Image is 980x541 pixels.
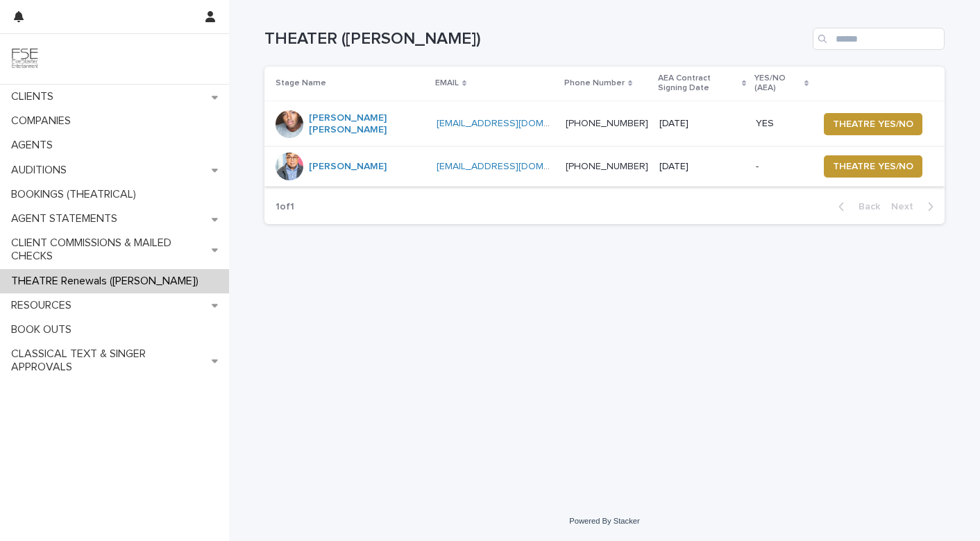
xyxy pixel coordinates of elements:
p: Stage Name [276,76,326,91]
p: [DATE] [659,118,745,130]
p: Phone Number [564,76,625,91]
span: Next [891,202,922,212]
span: THEATRE YES/NO [833,160,913,173]
p: CLIENTS [6,90,65,103]
span: THEATRE YES/NO [833,117,913,131]
p: - [756,161,807,173]
h1: THEATER ([PERSON_NAME]) [264,29,807,49]
button: THEATRE YES/NO [824,113,922,135]
span: Back [850,202,880,212]
input: Search [813,28,945,50]
button: Back [827,200,886,213]
tr: [PERSON_NAME] [PERSON_NAME] [EMAIL_ADDRESS][DOMAIN_NAME] [PHONE_NUMBER] [DATE]YESTHEATRE YES/NO [264,101,945,147]
img: 9JgRvJ3ETPGCJDhvPVA5 [11,45,39,73]
p: THEATRE Renewals ([PERSON_NAME]) [6,275,210,288]
a: [EMAIL_ADDRESS][DOMAIN_NAME] [437,119,593,128]
p: AUDITIONS [6,164,78,177]
p: RESOURCES [6,299,83,312]
tr: [PERSON_NAME] [EMAIL_ADDRESS][DOMAIN_NAME] [PHONE_NUMBER] [DATE]-THEATRE YES/NO [264,147,945,187]
a: Powered By Stacker [569,517,639,525]
p: AGENTS [6,139,64,152]
p: CLIENT COMMISSIONS & MAILED CHECKS [6,237,212,263]
p: YES/NO (AEA) [754,71,801,96]
button: Next [886,200,945,213]
p: AEA Contract Signing Date [658,71,738,96]
a: [PERSON_NAME] [309,161,387,173]
p: AGENT STATEMENTS [6,212,128,225]
p: [DATE] [659,161,745,173]
p: YES [756,118,807,130]
p: CLASSICAL TEXT & SINGER APPROVALS [6,347,212,374]
a: [PERSON_NAME] [PERSON_NAME] [309,112,425,136]
p: EMAIL [435,76,459,91]
a: [EMAIL_ADDRESS][DOMAIN_NAME] [437,162,593,171]
p: BOOK OUTS [6,323,83,336]
p: BOOKINGS (THEATRICAL) [6,188,147,201]
p: 1 of 1 [264,190,305,224]
button: THEATRE YES/NO [824,155,922,178]
a: [PHONE_NUMBER] [566,119,648,128]
p: COMPANIES [6,114,82,128]
a: [PHONE_NUMBER] [566,162,648,171]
